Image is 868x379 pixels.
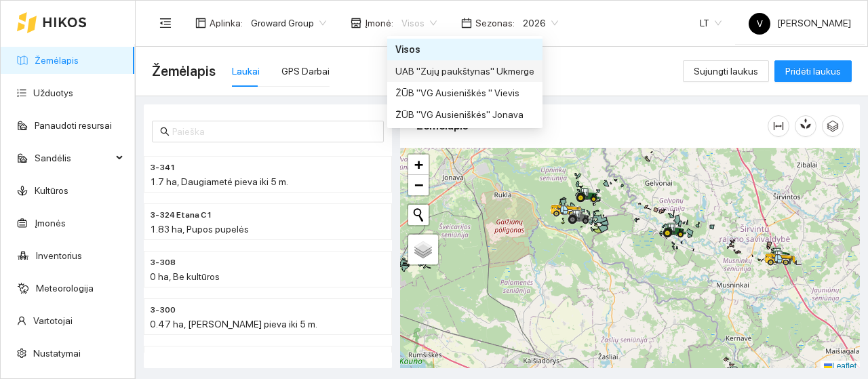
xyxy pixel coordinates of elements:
a: Nustatymai [33,348,81,359]
a: Kultūros [35,185,68,196]
a: Meteorologija [36,283,94,294]
div: ŽŪB "VG Ausieniškės" Jonava [387,104,542,125]
span: V [757,13,763,35]
span: Sujungti laukus [694,64,758,79]
a: Vartotojai [33,315,73,326]
span: Įmonė : [365,16,393,31]
div: ŽŪB "VG Ausieniškės " Vievis [387,82,542,104]
a: Zoom in [408,155,429,175]
span: 3-303 [150,351,176,364]
a: Inventorius [36,250,82,261]
span: Žemėlapis [152,60,216,82]
span: calendar [461,18,472,28]
div: Laukai [232,64,260,79]
a: Žemėlapis [35,55,79,66]
span: 0.47 ha, [PERSON_NAME] pieva iki 5 m. [150,319,317,330]
span: Sandėlis [35,144,112,172]
span: Visos [401,13,437,33]
span: menu-fold [159,17,172,29]
span: − [414,176,423,193]
div: UAB "Zujų paukštynas" Ukmerge [395,64,534,79]
span: search [160,127,170,136]
span: 3-308 [150,256,176,269]
span: 3-300 [150,304,176,317]
span: [PERSON_NAME] [749,18,851,28]
span: 1.83 ha, Pupos pupelės [150,224,249,235]
a: Įmonės [35,218,66,228]
span: Sezonas : [475,16,515,31]
a: Pridėti laukus [774,66,852,77]
a: Sujungti laukus [683,66,769,77]
a: Užduotys [33,87,73,98]
button: column-width [768,115,789,137]
div: ŽŪB "VG Ausieniškės" Jonava [395,107,534,122]
span: LT [700,13,722,33]
span: 2026 [523,13,558,33]
button: Initiate a new search [408,205,429,225]
span: 3-341 [150,161,176,174]
span: Pridėti laukus [785,64,841,79]
span: 1.7 ha, Daugiametė pieva iki 5 m. [150,176,288,187]
span: + [414,156,423,173]
button: menu-fold [152,9,179,37]
div: Žemėlapis [416,106,768,145]
div: ŽŪB "VG Ausieniškės " Vievis [395,85,534,100]
span: 0 ha, Be kultūros [150,271,220,282]
a: Panaudoti resursai [35,120,112,131]
input: Paieška [172,124,376,139]
div: Visos [395,42,534,57]
a: Layers [408,235,438,264]
span: 3-324 Etana C1 [150,209,212,222]
span: column-width [768,121,789,132]
a: Leaflet [824,361,856,371]
div: UAB "Zujų paukštynas" Ukmerge [387,60,542,82]
div: GPS Darbai [281,64,330,79]
span: Aplinka : [210,16,243,31]
span: Groward Group [251,13,326,33]
button: Sujungti laukus [683,60,769,82]
span: layout [195,18,206,28]
div: Visos [387,39,542,60]
button: Pridėti laukus [774,60,852,82]
a: Zoom out [408,175,429,195]
span: shop [351,18,361,28]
